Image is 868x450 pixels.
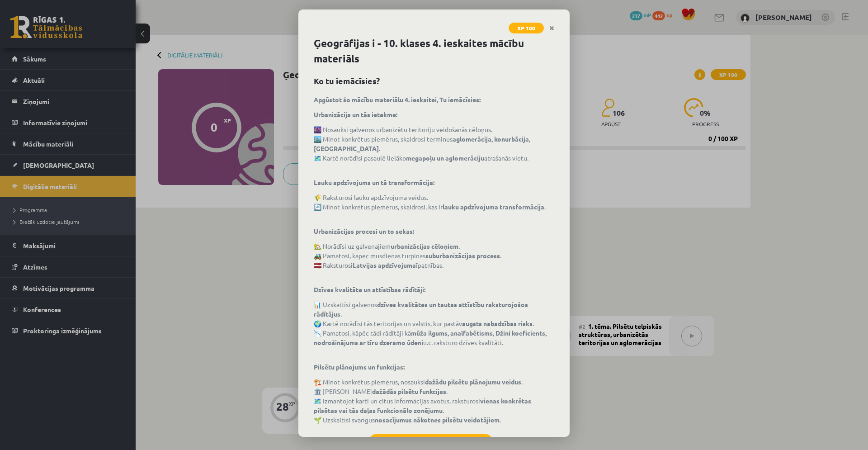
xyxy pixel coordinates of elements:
li: 📉 Pamatosi, kāpēc tādi rādītāji kā u.c. raksturo dzīves kvalitāti. [314,328,554,347]
li: 🚜 Pamatosi, kāpēc mūsdienās turpinās . [314,251,554,261]
li: 📊 Uzskaitīsi galvenos . [314,300,554,319]
strong: dzīves kvalitātes un tautas attīstību raksturojošos rādītājus [314,300,528,318]
strong: Apgūstot šo mācību materiālu 4. ieskaitei, Tu iemācīsies: [314,95,481,104]
strong: dažādu pilsētu plānojumu veidus [425,378,521,386]
li: 🏡 Norādīsi uz galvenajiem . [314,242,554,251]
strong: Latvijas apdzīvojuma [353,261,416,269]
li: 🌾 Raksturosi lauku apdzīvojuma veidus. [314,193,554,202]
li: 🔄 Minot konkrētus piemērus, skaidrosi, kas ir . [314,202,554,212]
li: 🌱 Uzskaitīsi svarīgus . [314,415,554,425]
li: 🏛️ [PERSON_NAME] . [314,387,554,396]
strong: Urbanizācija un tās ietekme: [314,110,397,118]
li: 🗺️ Izmantojot karti un citus informācijas avotus, raksturosi . [314,396,554,415]
strong: mūža ilgums, analfabētisms, Džini koeficients, nodrošinājums ar tīru dzeramo ūdeni [314,329,547,346]
strong: Urbanizācijas procesi un to sekas: [314,227,414,235]
h1: Ģeogrāfijas i - 10. klases 4. ieskaites mācību materiāls [314,36,554,66]
strong: vienas konkrētas pilsētas vai tās daļas funkcionālo zonējumu [314,397,531,414]
strong: aglomerācija, konurbācija, [GEOGRAPHIC_DATA] [314,135,530,152]
li: 🌆 Nosauksi galvenos urbanizētu teritoriju veidošanās cēloņus. [314,125,554,134]
li: 🌍 Kartē norādīsi tās teritorijas un valstis, kur pastāv . [314,319,554,328]
li: 🇱🇻 Raksturosi īpatnības. [314,261,554,270]
strong: dažādās pilsētu funkcijas [372,387,446,395]
strong: lauku apdzīvojuma transformācija [443,203,544,211]
strong: urbanizācijas cēloņiem [391,242,458,250]
strong: megapoļu un aglomerāciju [406,154,484,162]
strong: nosacījumus nākotnes pilsētu veidotājiem [375,416,500,424]
li: 🏙️ Minot konkrētus piemērus, skaidrosi terminus . [314,134,554,153]
strong: suburbanizācijas process [425,251,500,260]
li: 🗺️ Kartē norādīsi pasaulē lielāko atrašanās vietu. [314,153,554,163]
strong: Pilsētu plānojums un funkcijas: [314,363,405,371]
strong: augsts nabadzības risks [462,319,533,327]
strong: Dzīves kvalitāte un attīstības rādītāji: [314,285,425,294]
span: XP 100 [509,23,544,33]
h2: Ko tu iemācīsies? [314,75,554,87]
a: Close [544,19,560,37]
strong: Lauku apdzīvojums un tā transformācija: [314,178,434,186]
li: 🏗️ Minot konkrētus piemērus, nosauksi . [314,377,554,387]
